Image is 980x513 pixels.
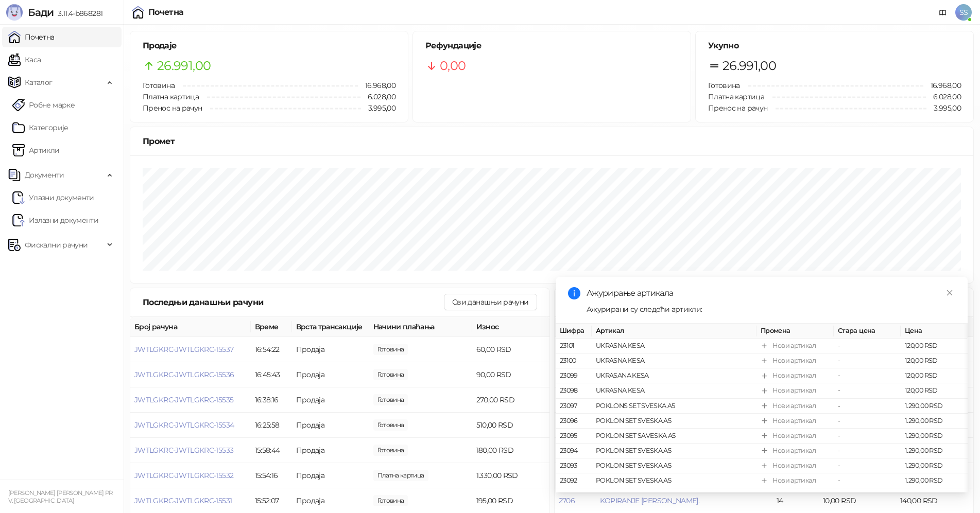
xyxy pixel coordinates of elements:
[935,4,951,21] a: Документација
[373,344,408,355] span: 60,00
[148,8,184,16] div: Почетна
[592,368,757,383] td: UKRASANA KESA
[587,304,955,315] div: Ажурирани су следећи артикли:
[28,6,54,19] span: Бади
[901,488,968,503] td: 1.890,00 RSD
[143,296,444,309] div: Последњи данашњи рачуни
[834,353,901,368] td: -
[556,353,592,368] td: 23100
[708,40,961,52] h5: Укупно
[556,488,592,503] td: 23091
[901,353,968,368] td: 120,00 RSD
[772,446,816,456] div: Нови артикал
[134,471,233,480] span: JWTLGKRC-JWTLGKRC-15532
[157,56,211,76] span: 26.991,00
[6,4,23,21] img: Logo
[54,9,102,18] span: 3.11.4-b868281
[772,400,816,411] div: Нови артикал
[834,398,901,413] td: -
[592,429,757,444] td: POKLON SET SAVESKA A5
[292,317,369,337] th: Врста трансакције
[946,289,953,296] span: close
[708,81,740,90] span: Готовина
[373,470,428,481] span: 1.330,00
[12,117,68,138] a: Категорије
[25,165,64,185] span: Документи
[373,369,408,380] span: 90,00
[472,362,549,387] td: 90,00 RSD
[556,444,592,458] td: 23094
[292,387,369,413] td: Продаја
[556,383,592,398] td: 23098
[373,394,408,405] span: 270,00
[25,235,88,255] span: Фискални рачуни
[251,438,292,463] td: 15:58:44
[8,49,41,70] a: Каса
[901,458,968,473] td: 1.290,00 RSD
[12,187,94,208] a: Ulazni dokumentiУлазни документи
[834,324,901,339] th: Стара цена
[556,473,592,488] td: 23092
[592,383,757,398] td: UKRASNA KESA
[12,140,60,161] a: ArtikliАртикли
[834,414,901,429] td: -
[592,339,757,353] td: UKRASNA KESA
[901,429,968,444] td: 1.290,00 RSD
[556,429,592,444] td: 23095
[901,444,968,458] td: 1.290,00 RSD
[472,317,549,337] th: Износ
[472,463,549,488] td: 1.330,00 RSD
[251,362,292,387] td: 16:45:43
[251,413,292,438] td: 16:25:58
[901,339,968,353] td: 120,00 RSD
[772,385,816,396] div: Нови артикал
[251,463,292,488] td: 15:54:16
[143,40,396,52] h5: Продаје
[772,356,816,366] div: Нови артикал
[472,387,549,413] td: 270,00 RSD
[556,458,592,473] td: 23093
[292,463,369,488] td: Продаја
[708,103,767,113] span: Пренос на рачун
[134,395,233,404] span: JWTLGKRC-JWTLGKRC-15535
[425,40,678,52] h5: Рефундације
[901,383,968,398] td: 120,00 RSD
[373,445,408,456] span: 180,00
[134,496,232,505] button: JWTLGKRC-JWTLGKRC-15531
[25,72,53,93] span: Каталог
[292,362,369,387] td: Продаја
[12,95,75,115] a: Робне марке
[556,324,592,339] th: Шифра
[134,420,234,430] span: JWTLGKRC-JWTLGKRC-15534
[361,102,396,114] span: 3.995,00
[926,91,961,102] span: 6.028,00
[834,339,901,353] td: -
[592,458,757,473] td: POKLON SET SVESKA A5
[251,387,292,413] td: 16:38:16
[772,341,816,351] div: Нови артикал
[834,473,901,488] td: -
[556,368,592,383] td: 23099
[772,461,816,471] div: Нови артикал
[901,368,968,383] td: 120,00 RSD
[556,414,592,429] td: 23096
[8,489,113,504] small: [PERSON_NAME] [PERSON_NAME] PR V. [GEOGRAPHIC_DATA]
[723,56,776,76] span: 26.991,00
[12,210,98,231] a: Излазни документи
[134,345,233,354] button: JWTLGKRC-JWTLGKRC-15537
[360,91,396,102] span: 6.028,00
[834,368,901,383] td: -
[772,431,816,441] div: Нови артикал
[134,370,234,379] span: JWTLGKRC-JWTLGKRC-15536
[373,419,408,431] span: 510,00
[955,4,972,21] span: SS
[901,398,968,413] td: 1.290,00 RSD
[772,490,816,501] div: Нови артикал
[592,398,757,413] td: POKLONS SET SVESKA A5
[592,324,757,339] th: Артикал
[592,488,757,503] td: POKLON SET
[556,398,592,413] td: 23097
[472,413,549,438] td: 510,00 RSD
